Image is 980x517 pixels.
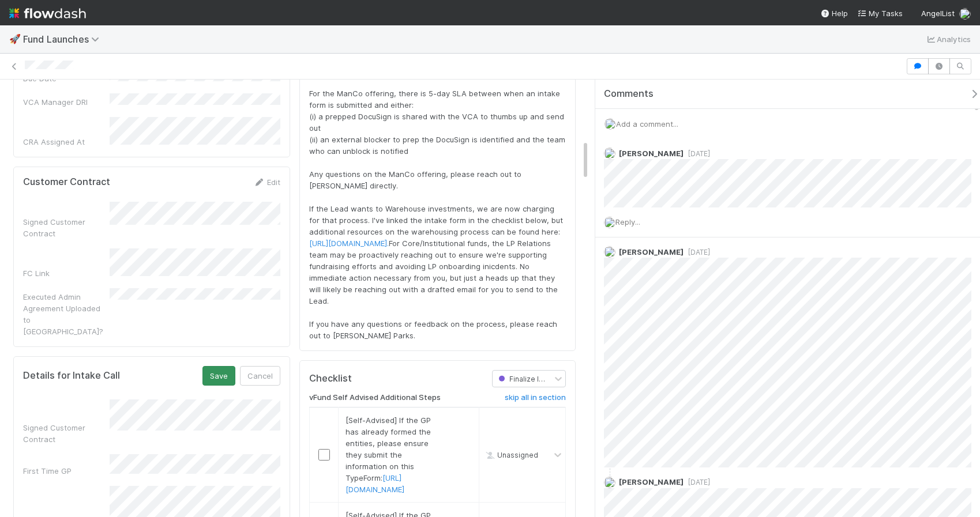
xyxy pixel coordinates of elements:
[23,33,105,45] span: Fund Launches
[604,88,654,100] span: Comments
[483,450,538,459] span: Unassigned
[820,7,848,19] div: Help
[9,3,86,23] img: logo-inverted-e16ddd16eac7371096b0.svg
[959,8,971,20] img: avatar_ac990a78-52d7-40f8-b1fe-cbbd1cda261e.png
[505,393,566,407] a: skip all in section
[346,416,431,494] span: [Self-Advised] If the GP has already formed the entities, please ensure they submit the informati...
[921,9,955,18] span: AngelList
[346,473,404,494] a: [URL][DOMAIN_NAME]
[23,267,110,279] div: FC Link
[240,366,280,386] button: Cancel
[684,478,710,486] span: [DATE]
[604,217,615,228] img: avatar_ac990a78-52d7-40f8-b1fe-cbbd1cda261e.png
[615,217,640,227] span: Reply...
[857,7,903,19] a: My Tasks
[253,178,280,187] a: Edit
[23,96,110,108] div: VCA Manager DRI
[23,136,110,148] div: CRA Assigned At
[604,148,615,159] img: avatar_ba76ddef-3fd0-4be4-9bc3-126ad567fcd5.png
[23,176,110,188] h5: Customer Contract
[604,477,615,488] img: avatar_ba76ddef-3fd0-4be4-9bc3-126ad567fcd5.png
[505,393,566,402] h6: skip all in section
[309,239,389,248] a: [URL][DOMAIN_NAME].
[684,248,710,256] span: [DATE]
[23,422,110,445] div: Signed Customer Contract
[616,119,678,129] span: Add a comment...
[619,149,684,158] span: [PERSON_NAME]
[684,149,710,158] span: [DATE]
[496,375,577,383] span: Finalize Intake Form
[309,393,441,402] h6: vFund Self Advised Additional Steps
[309,373,352,384] h5: Checklist
[925,32,971,46] a: Analytics
[23,370,120,382] h5: Details for Intake Call
[619,247,684,256] span: [PERSON_NAME]
[857,9,903,18] span: My Tasks
[23,465,110,477] div: First Time GP
[604,246,615,258] img: avatar_ac990a78-52d7-40f8-b1fe-cbbd1cda261e.png
[23,216,110,239] div: Signed Customer Contract
[619,477,684,486] span: [PERSON_NAME]
[23,291,110,337] div: Executed Admin Agreement Uploaded to [GEOGRAPHIC_DATA]?
[202,366,235,386] button: Save
[604,118,616,130] img: avatar_ac990a78-52d7-40f8-b1fe-cbbd1cda261e.png
[9,34,21,44] span: 🚀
